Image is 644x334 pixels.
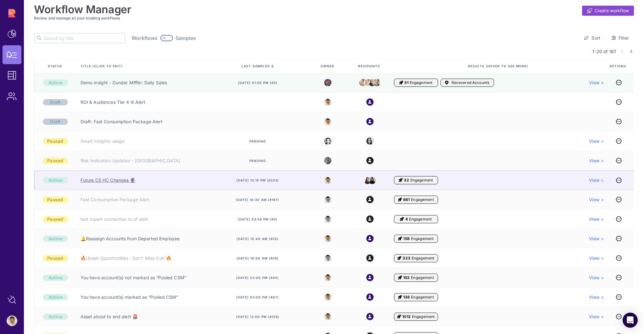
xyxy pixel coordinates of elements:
[589,236,604,242] a: View >
[400,217,404,222] i: Engagement
[43,99,68,105] div: Draft
[589,158,604,164] a: View >
[589,255,604,261] span: View >
[410,80,432,85] span: Engagement
[589,177,604,183] a: View >
[324,98,331,106] img: 7530139536612_24487aea9d702d60db16_32.png
[468,64,530,68] span: Results (Hover to see more)
[320,64,336,68] span: Owner
[402,314,411,319] span: 1012
[324,215,331,223] img: 7530139536612_24487aea9d702d60db16_32.png
[358,64,381,68] span: Recipients
[80,177,136,183] a: Future CS HC Changes 🔮
[43,236,68,242] div: Active
[43,158,68,164] div: Paused
[366,137,374,145] img: 1050791595619_a587944aecba22e3ec09_32.png
[236,256,279,260] span: [DATE] 10:00 am (#29)
[34,16,634,20] h3: Review and manage all your existing workflows
[44,33,125,43] input: Search by title
[619,35,629,41] span: Filter
[43,294,68,300] div: Active
[131,35,158,41] span: Workflows
[412,314,435,319] span: Engagement
[411,295,434,300] span: Engagement
[623,313,638,328] div: Open Intercom Messenger
[43,80,68,86] div: Active
[409,217,432,222] span: Engagement
[397,256,401,261] i: Engagement
[373,77,380,87] img: dwight.png
[369,177,376,184] img: 8173763242422_4a78da7c795318c9dcc9_32.jpg
[43,138,68,144] div: Paused
[80,294,178,300] a: You have account(s) marked as “Pooled CSM”
[410,178,433,183] span: Engagement
[80,64,124,68] span: Title (click to edit)
[403,295,410,300] span: 138
[43,216,68,222] div: Paused
[398,295,402,300] i: Engagement
[80,80,167,86] a: Demo Insight - Dunder Mifflin: Daily Sales
[589,197,604,203] a: View >
[405,217,408,222] span: 4
[324,79,331,86] img: michael.jpeg
[43,275,68,281] div: Active
[236,315,279,319] span: [DATE] 12:00 pm (#128)
[236,237,279,241] span: [DATE] 10:40 am (#25)
[445,80,449,85] i: Accounts
[48,64,64,68] span: Status
[7,316,17,326] img: account-photo
[236,198,279,202] span: [DATE] 10:30 am (#197)
[402,256,410,261] span: 323
[324,254,331,262] img: 7530139536612_24487aea9d702d60db16_32.png
[238,81,277,85] span: [DATE] 01:50 pm (#3)
[595,8,629,14] span: Create workflow
[80,138,125,144] a: Smart insights usage
[359,78,366,87] img: stanley.jpeg
[589,80,604,86] a: View >
[411,275,434,280] span: Engagement
[80,119,163,125] a: Draft: Fast Consumption Package Alert
[411,236,434,241] span: Engagement
[399,80,403,85] i: Engagement
[397,314,401,319] i: Engagement
[80,236,180,242] a: 🔔Reassign Accounts from Departed Employee
[369,77,376,88] img: creed.jpeg
[34,3,131,16] h1: Workflow Manager
[412,256,434,261] span: Engagement
[399,178,402,183] i: Engagement
[324,235,331,242] img: 7530139536612_24487aea9d702d60db16_32.png
[324,293,331,301] img: 7530139536612_24487aea9d702d60db16_32.png
[80,216,148,222] a: test rupert connection to sf alert
[589,138,604,144] a: View >
[592,48,616,55] span: 1-20 of 167
[404,80,408,85] span: 51
[411,197,434,202] span: Engagement
[403,236,409,241] span: 158
[236,276,279,280] span: [DATE] 03:00 pm (#45)
[591,35,600,41] span: Sort
[80,158,180,164] a: Risk Indication Updates - [GEOGRAPHIC_DATA]
[589,216,604,222] a: View >
[249,159,266,163] span: Pending
[43,314,68,320] div: Active
[364,77,371,88] img: angela.jpeg
[403,197,410,202] span: 861
[324,274,331,281] img: 7530139536612_24487aea9d702d60db16_32.png
[398,275,402,280] i: Engagement
[43,119,68,125] div: Draft
[249,139,266,143] span: Pending
[403,275,410,280] span: 102
[452,80,490,85] span: Recovered Accounts
[589,275,604,281] a: View >
[398,236,402,241] i: Engagement
[589,294,604,300] a: View >
[80,197,149,203] a: Fast Consumption Package Alert
[589,314,604,320] a: View >
[398,197,402,202] i: Engagement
